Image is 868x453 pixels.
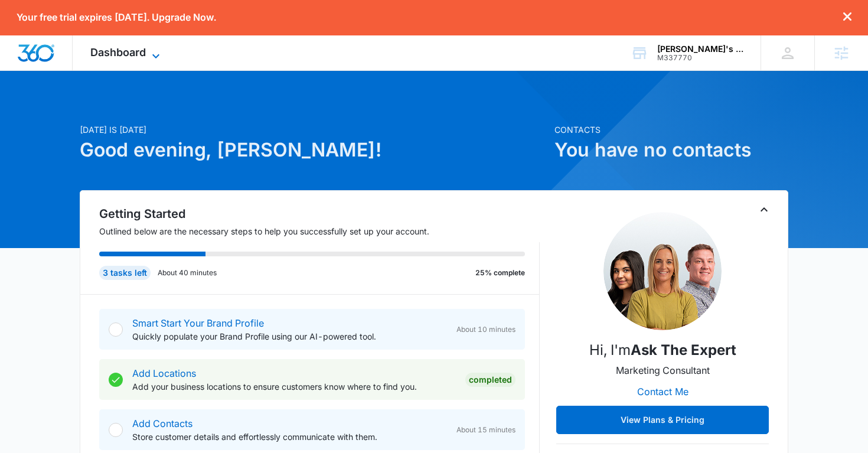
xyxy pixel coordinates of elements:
a: Add Contacts [132,418,192,429]
img: Ask the Expert [603,212,722,330]
p: Store customer details and effortlessly communicate with them. [132,431,447,443]
span: About 10 minutes [456,324,515,335]
h2: Getting Started [99,205,540,223]
p: 25% complete [475,268,525,278]
div: account name [657,44,743,54]
span: About 15 minutes [456,425,515,435]
p: Contacts [554,123,788,136]
button: Contact Me [625,377,700,406]
strong: Ask the Expert [631,341,736,359]
p: Marketing Consultant [616,363,710,377]
p: About 40 minutes [158,268,217,278]
p: Add your business locations to ensure customers know where to find you. [132,380,456,393]
div: Completed [465,373,515,387]
p: Hi, I'm [589,340,736,361]
h1: Good evening, [PERSON_NAME]! [80,136,547,164]
button: Toggle Collapse [757,203,771,217]
span: Dashboard [90,46,146,58]
a: Smart Start Your Brand Profile [132,317,264,329]
h1: You have no contacts [554,136,788,164]
p: [DATE] is [DATE] [80,123,547,136]
p: Outlined below are the necessary steps to help you successfully set up your account. [99,225,540,237]
p: Your free trial expires [DATE]. Upgrade Now. [17,12,216,23]
button: dismiss this dialog [843,12,851,23]
div: Dashboard [73,35,181,70]
a: Add Locations [132,367,196,379]
div: account id [657,54,743,62]
p: Quickly populate your Brand Profile using our AI-powered tool. [132,330,447,343]
button: View Plans & Pricing [556,406,769,434]
div: 3 tasks left [99,266,151,280]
